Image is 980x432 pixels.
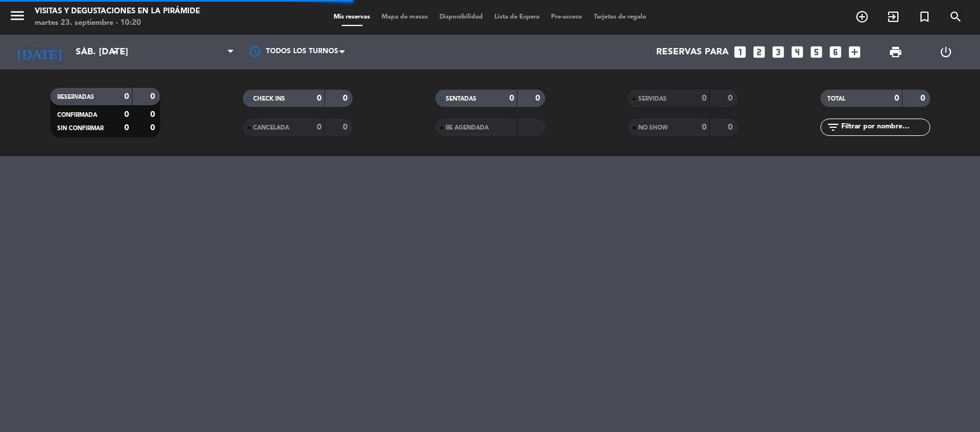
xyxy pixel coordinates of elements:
strong: 0 [509,94,514,102]
i: [DATE] [9,39,70,65]
i: looks_4 [790,45,805,60]
span: CHECK INS [253,96,285,102]
strong: 0 [124,124,129,132]
i: looks_6 [828,45,843,60]
span: SIN CONFIRMAR [57,125,103,131]
strong: 0 [343,94,350,102]
span: Reservas para [656,47,728,58]
strong: 0 [150,124,157,132]
i: add_circle_outline [855,10,869,24]
i: looks_5 [809,45,824,60]
strong: 0 [317,94,321,102]
span: Mis reservas [328,14,376,20]
span: print [889,45,903,59]
strong: 0 [535,94,542,102]
span: SENTADAS [446,96,476,102]
div: Visitas y degustaciones en La Pirámide [35,6,200,17]
i: filter_list [826,120,840,134]
strong: 0 [702,94,707,102]
i: looks_3 [771,45,786,60]
span: Disponibilidad [434,14,489,20]
button: menu [9,7,26,28]
strong: 0 [150,93,157,101]
span: RE AGENDADA [446,125,489,131]
i: looks_two [752,45,767,60]
i: exit_to_app [886,10,900,24]
i: arrow_drop_down [108,45,121,59]
span: RESERVADAS [57,94,94,100]
i: power_settings_new [939,45,953,59]
span: Pre-acceso [545,14,588,20]
strong: 0 [343,123,350,131]
span: CANCELADA [253,125,289,131]
span: NO SHOW [638,125,668,131]
strong: 0 [920,94,927,102]
strong: 0 [317,123,321,131]
i: add_box [847,45,862,60]
strong: 0 [728,94,735,102]
input: Filtrar por nombre... [840,121,930,134]
strong: 0 [728,123,735,131]
span: Mapa de mesas [376,14,434,20]
strong: 0 [124,93,129,101]
i: search [949,10,963,24]
strong: 0 [702,123,707,131]
i: looks_one [733,45,748,60]
span: TOTAL [827,96,845,102]
div: LOG OUT [920,35,971,69]
span: Tarjetas de regalo [588,14,652,20]
div: martes 23. septiembre - 10:20 [35,17,200,29]
span: CONFIRMADA [57,112,97,118]
strong: 0 [124,110,129,119]
strong: 0 [150,110,157,119]
strong: 0 [894,94,899,102]
span: SERVIDAS [638,96,667,102]
i: turned_in_not [918,10,931,24]
span: Lista de Espera [489,14,545,20]
i: menu [9,7,26,24]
